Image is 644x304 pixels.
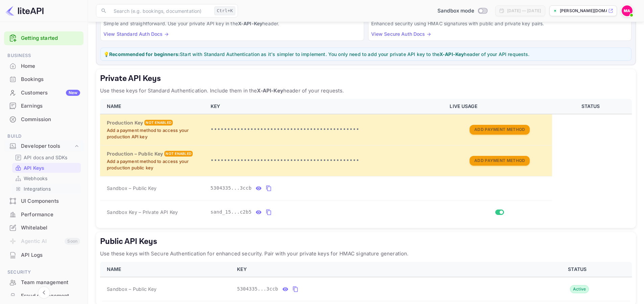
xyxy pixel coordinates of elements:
p: ••••••••••••••••••••••••••••••••••••••••••••• [211,126,442,134]
p: API Keys [24,164,44,171]
a: API docs and SDKs [15,154,78,161]
button: Collapse navigation [38,286,50,299]
a: API Logs [4,249,84,261]
div: New [66,90,80,96]
a: Getting started [21,34,80,42]
a: Team management [4,276,84,288]
a: Add Payment Method [470,126,530,132]
h5: Private API Keys [100,73,632,84]
strong: X-API-Key [439,51,464,57]
a: Fraud management [4,289,84,302]
h6: Production – Public Key [107,150,163,158]
div: Webhooks [12,173,81,183]
div: Earnings [21,102,80,110]
th: KEY [233,262,525,277]
a: Home [4,60,84,72]
a: CustomersNew [4,86,84,99]
img: Mohamed Aiman [622,5,633,16]
th: KEY [207,99,446,114]
div: UI Components [21,197,80,205]
th: NAME [100,262,233,277]
div: Fraud management [21,292,80,300]
div: Whitelabel [21,224,80,232]
span: Build [4,133,84,140]
span: Business [4,52,84,59]
div: Bookings [21,76,80,83]
p: Add a payment method to access your production API key [107,127,202,140]
img: LiteAPI logo [5,5,44,16]
a: UI Components [4,195,84,207]
span: Sandbox – Public Key [107,185,157,192]
h5: Public API Keys [100,236,632,247]
strong: X-API-Key [257,87,283,94]
div: Integrations [12,184,81,194]
div: Getting started [4,31,84,45]
p: Enhanced security using HMAC signatures with public and private key pairs. [371,20,629,27]
h6: Production Key [107,119,143,127]
p: [PERSON_NAME][DOMAIN_NAME]... [560,8,607,14]
button: Add Payment Method [470,125,530,135]
div: Bookings [4,73,84,86]
div: CustomersNew [4,86,84,100]
div: Commission [21,116,80,123]
p: ••••••••••••••••••••••••••••••••••••••••••••• [211,157,442,165]
div: API Logs [4,249,84,262]
span: Sandbox Key – Private API Key [107,209,178,215]
a: Performance [4,208,84,221]
a: Bookings [4,73,84,85]
div: Active [570,285,589,293]
a: API Keys [15,164,78,171]
div: Not enabled [164,151,193,157]
th: STATUS [552,99,632,114]
div: API docs and SDKs [12,153,81,162]
p: API docs and SDKs [24,154,68,161]
p: Use these keys with Secure Authentication for enhanced security. Pair with your private keys for ... [100,250,632,258]
th: LIVE USAGE [446,99,552,114]
div: Switch to Production mode [435,7,490,15]
span: 5304335...3ccb [237,285,278,293]
table: public api keys table [100,262,632,301]
a: Webhooks [15,175,78,182]
div: Ctrl+K [214,6,235,15]
strong: X-API-Key [238,21,262,26]
a: View Standard Auth Docs → [103,31,169,37]
strong: Recommended for beginners: [109,51,180,57]
p: Use these keys for Standard Authentication. Include them in the header of your requests. [100,87,632,95]
a: Add Payment Method [470,157,530,163]
div: Developer tools [21,142,73,150]
input: Search (e.g. bookings, documentation) [110,4,212,18]
a: Earnings [4,100,84,112]
div: Performance [4,208,84,221]
div: Customers [21,89,80,97]
span: sand_15...c2b5 [211,209,252,216]
div: API Keys [12,163,81,173]
a: Integrations [15,185,78,192]
div: Performance [21,211,80,219]
div: API Logs [21,251,80,259]
div: UI Components [4,195,84,208]
div: Whitelabel [4,221,84,234]
span: Sandbox – Public Key [107,285,157,293]
th: NAME [100,99,207,114]
table: private api keys table [100,99,632,224]
th: STATUS [525,262,632,277]
span: Security [4,269,84,276]
div: Team management [21,279,80,286]
div: Home [21,62,80,70]
div: Team management [4,276,84,289]
span: Sandbox mode [437,7,474,15]
div: Developer tools [4,140,84,152]
p: Add a payment method to access your production public key [107,158,202,171]
button: Add Payment Method [470,156,530,166]
a: Commission [4,113,84,126]
div: Not enabled [144,120,173,126]
span: 5304335...3ccb [211,185,252,192]
p: Integrations [24,185,51,192]
div: [DATE] — [DATE] [507,8,541,14]
a: Whitelabel [4,221,84,234]
p: Webhooks [24,175,47,182]
a: View Secure Auth Docs → [371,31,431,37]
p: 💡 Start with Standard Authentication as it's simpler to implement. You only need to add your priv... [103,51,628,58]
